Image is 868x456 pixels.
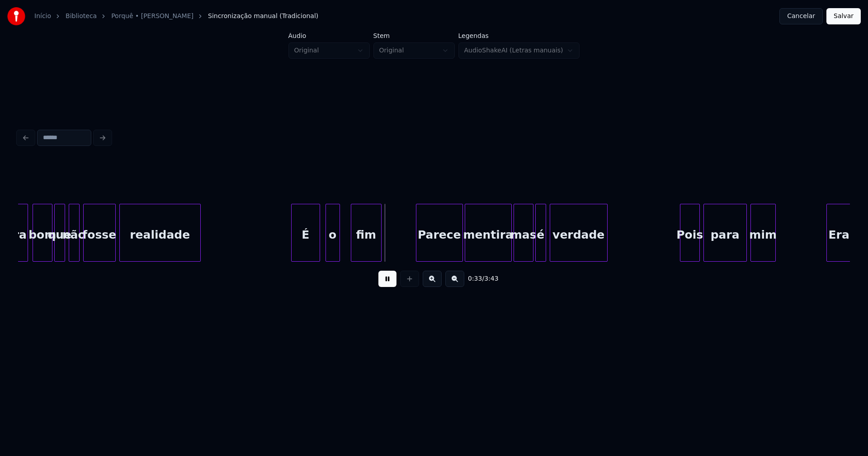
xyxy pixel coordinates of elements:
[458,33,580,39] label: Legendas
[34,12,318,21] nav: breadcrumb
[34,12,51,21] a: Início
[468,274,482,283] span: 0:33
[208,12,318,21] span: Sincronização manual (Tradicional)
[7,7,25,25] img: youka
[373,33,455,39] label: Stem
[111,12,193,21] a: Porquê • [PERSON_NAME]
[826,8,861,24] button: Salvar
[779,8,823,24] button: Cancelar
[484,274,498,283] span: 3:43
[66,12,97,21] a: Biblioteca
[288,33,370,39] label: Áudio
[468,274,490,283] div: /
